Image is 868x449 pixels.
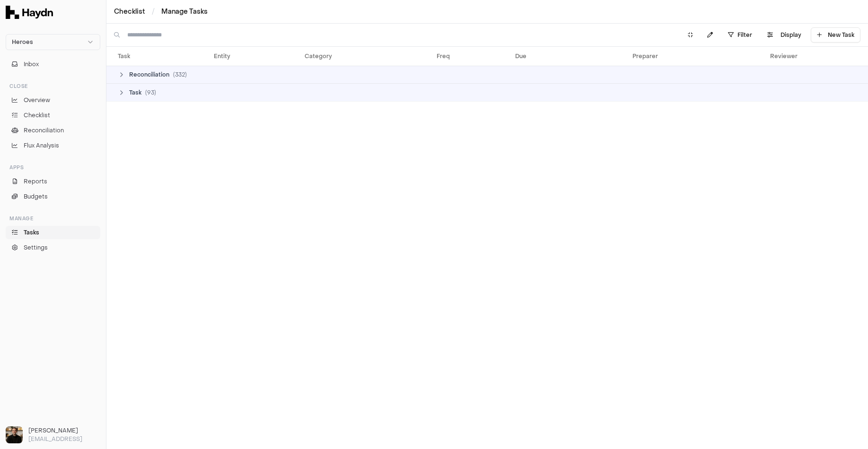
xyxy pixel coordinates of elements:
[811,27,860,43] button: New Task
[12,38,33,46] span: Heroes
[6,94,100,107] a: Overview
[6,160,100,175] div: Apps
[24,96,50,104] span: Overview
[24,228,39,237] span: Tasks
[6,78,100,94] div: Close
[210,47,301,66] th: Entity
[6,241,100,254] a: Settings
[161,7,208,17] a: Manage Tasks
[114,7,208,17] nav: breadcrumb
[301,47,433,66] th: Category
[6,211,100,226] div: Manage
[24,111,50,120] span: Checklist
[150,7,157,16] span: /
[114,7,145,17] a: Checklist
[511,47,583,66] th: Due
[129,71,169,78] span: Reconciliation
[6,175,100,188] a: Reports
[24,243,48,252] span: Settings
[6,226,100,239] a: Tasks
[433,47,511,66] th: Freq
[145,89,156,96] span: ( 93 )
[6,124,100,137] a: Reconciliation
[28,435,100,443] p: [EMAIL_ADDRESS]
[106,47,210,66] th: Task
[708,47,868,66] th: Reviewer
[6,34,100,50] button: Heroes
[173,71,187,78] span: ( 332 )
[6,109,100,122] a: Checklist
[6,190,100,203] a: Budgets
[129,89,141,96] span: Task
[24,60,39,69] span: Inbox
[24,177,47,186] span: Reports
[6,426,23,443] img: Ole Heine
[583,47,708,66] th: Preparer
[737,31,752,39] span: Filter
[24,141,59,150] span: Flux Analysis
[24,126,64,135] span: Reconciliation
[762,27,807,43] button: Display
[722,27,758,43] button: Filter
[6,6,53,19] img: Haydn Logo
[6,139,100,152] a: Flux Analysis
[28,426,100,435] h3: [PERSON_NAME]
[6,58,100,71] button: Inbox
[24,192,48,201] span: Budgets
